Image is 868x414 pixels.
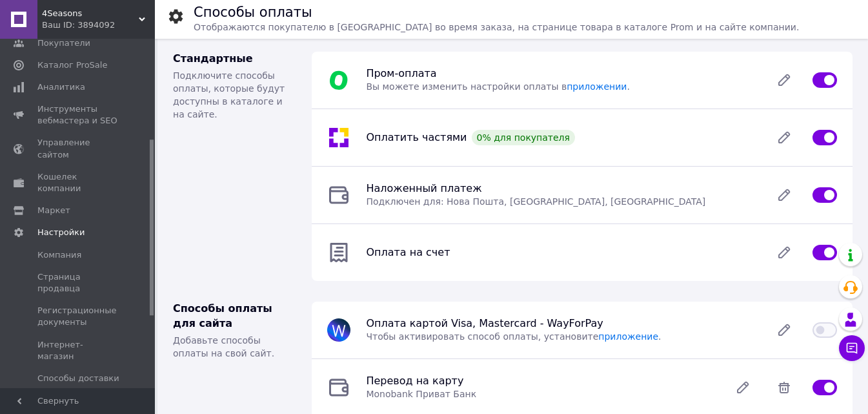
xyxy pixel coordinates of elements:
[37,339,119,362] span: Интернет-магазин
[37,37,90,49] span: Покупатели
[173,52,253,65] span: Стандартные
[37,271,119,295] span: Страница продавца
[173,335,274,358] span: Добавьте способы оплаты на свой сайт.
[173,302,272,329] span: Способы оплаты для сайта
[37,249,81,261] span: Компания
[194,22,799,32] span: Отображаются покупателю в [GEOGRAPHIC_DATA] во время заказа, на странице товара в каталоге Prom и...
[37,103,119,127] span: Инструменты вебмастера и SEO
[37,171,119,194] span: Кошелек компании
[366,389,476,399] span: Monobank Приват Банк
[472,130,576,145] div: 0% для покупателя
[37,373,119,384] span: Способы доставки
[567,81,627,92] a: приложении
[366,246,450,258] span: Оплата на счет
[194,5,312,20] h1: Способы оплаты
[366,182,481,194] span: Наложенный платеж
[366,375,463,387] span: Перевод на карту
[42,8,139,19] span: 4Seasons
[42,19,155,31] div: Ваш ID: 3894092
[37,227,85,238] span: Настройки
[366,317,603,329] span: Оплата картой Visa, Mastercard - WayForPay
[366,67,436,79] span: Пром-оплата
[37,59,107,71] span: Каталог ProSale
[37,305,119,328] span: Регистрационные документы
[366,131,467,143] span: Оплатить частями
[366,81,630,92] span: Вы можете изменить настройки оплаты в .
[37,81,85,93] span: Аналитика
[366,331,661,342] span: Чтобы активировать способ оплаты, установите .
[366,196,705,207] span: Подключен для: Нова Пошта, [GEOGRAPHIC_DATA], [GEOGRAPHIC_DATA]
[839,335,865,361] button: Чат с покупателем
[598,331,658,342] a: приложение
[173,70,285,119] span: Подключите способы оплаты, которые будут доступны в каталоге и на сайте.
[37,137,119,160] span: Управление сайтом
[37,205,70,216] span: Маркет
